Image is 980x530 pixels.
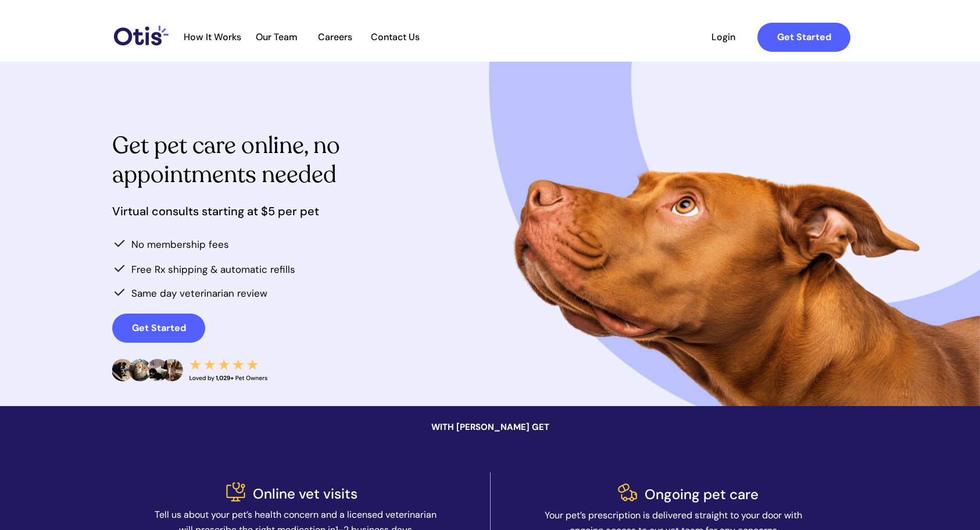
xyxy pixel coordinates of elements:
[306,31,363,43] a: Careers
[131,287,267,300] span: Same day veterinarian review
[431,421,549,433] span: WITH [PERSON_NAME] GET
[777,31,831,43] strong: Get Started
[696,31,750,42] span: Login
[178,31,247,43] a: How It Works
[132,322,186,334] strong: Get Started
[645,485,759,503] span: Ongoing pet care
[364,31,425,43] a: Contact Us
[253,485,357,503] span: Online vet visits
[757,23,850,52] a: Get Started
[696,23,750,52] a: Login
[112,204,319,219] span: Virtual consults starting at $5 per pet
[112,130,340,190] span: Get pet care online, no appointments needed
[131,238,229,251] span: No membership fees
[112,314,205,343] a: Get Started
[248,31,305,43] a: Our Team
[131,263,295,276] span: Free Rx shipping & automatic refills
